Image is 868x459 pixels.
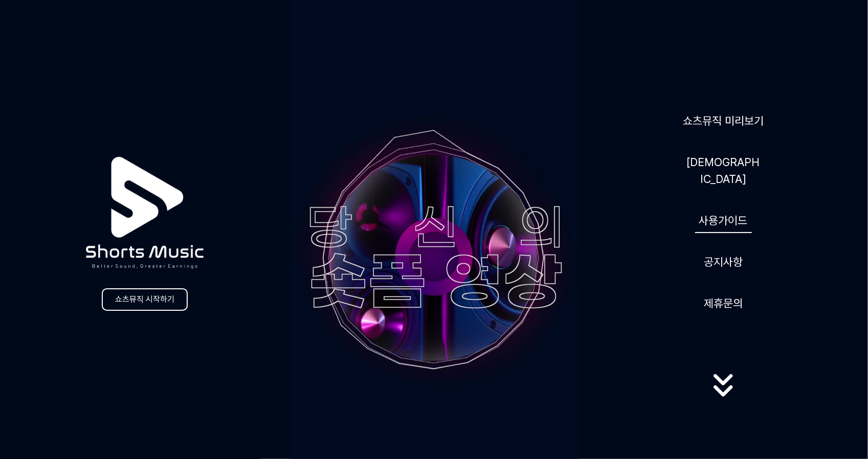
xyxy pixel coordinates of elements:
a: 쇼츠뮤직 시작하기 [102,288,188,311]
img: logo [61,129,229,296]
button: 제휴문의 [700,291,747,316]
a: 공지사항 [700,249,747,274]
a: 사용가이드 [695,208,752,233]
a: [DEMOGRAPHIC_DATA] [682,150,764,192]
a: 쇼츠뮤직 미리보기 [679,108,768,133]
